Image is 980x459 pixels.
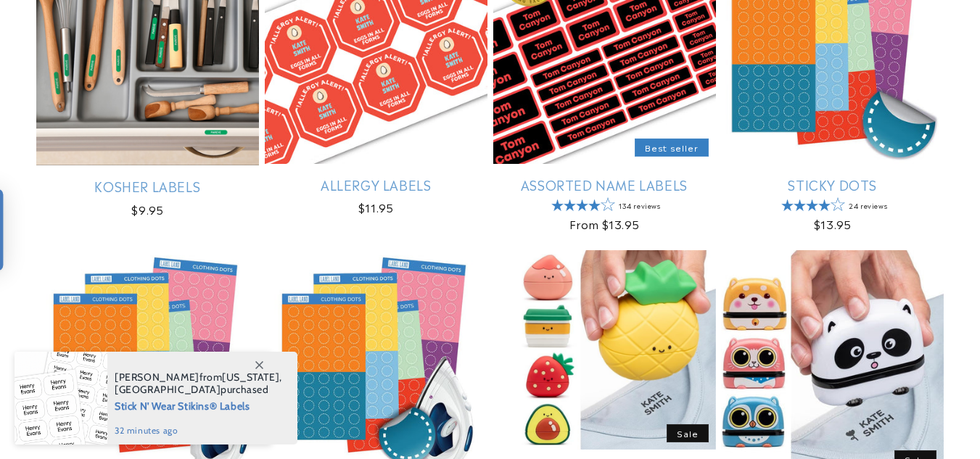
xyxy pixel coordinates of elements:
[222,371,279,384] span: [US_STATE]
[721,176,944,193] a: Sticky Dots
[115,424,282,437] span: 32 minutes ago
[115,371,282,396] span: from , purchased
[265,176,487,193] a: Allergy Labels
[36,178,259,194] a: Kosher Labels
[493,176,716,193] a: Assorted Name Labels
[115,371,199,384] span: [PERSON_NAME]
[115,383,221,396] span: [GEOGRAPHIC_DATA]
[115,396,282,414] span: Stick N' Wear Stikins® Labels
